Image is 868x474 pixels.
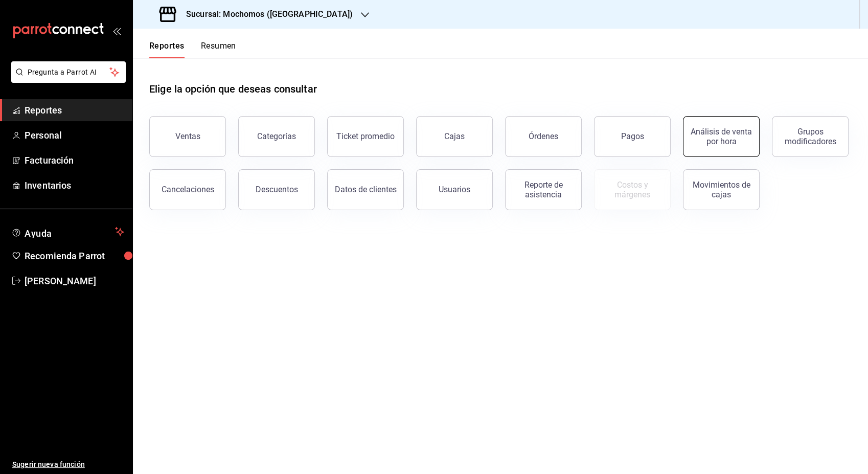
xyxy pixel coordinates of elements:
[505,116,582,157] button: Órdenes
[621,131,644,141] div: Pagos
[439,185,470,194] div: Usuarios
[12,459,124,470] span: Sugerir nueva función
[25,103,124,117] span: Reportes
[25,225,111,238] span: Ayuda
[238,169,315,210] button: Descuentos
[594,169,671,210] button: Contrata inventarios para ver este reporte
[149,116,226,157] button: Ventas
[690,127,753,146] div: Análisis de venta por hora
[444,131,465,141] div: Cajas
[256,185,298,194] div: Descuentos
[601,180,664,199] div: Costos y márgenes
[149,41,236,58] div: navigation tabs
[529,131,558,141] div: Órdenes
[512,180,575,199] div: Reporte de asistencia
[201,41,236,58] button: Resumen
[335,185,397,194] div: Datos de clientes
[683,116,760,157] button: Análisis de venta por hora
[28,67,110,78] span: Pregunta a Parrot AI
[25,274,124,288] span: [PERSON_NAME]
[336,131,395,141] div: Ticket promedio
[175,131,200,141] div: Ventas
[238,116,315,157] button: Categorías
[7,74,126,85] a: Pregunta a Parrot AI
[416,116,493,157] button: Cajas
[327,169,404,210] button: Datos de clientes
[11,61,126,83] button: Pregunta a Parrot AI
[327,116,404,157] button: Ticket promedio
[178,8,353,20] h3: Sucursal: Mochomos ([GEOGRAPHIC_DATA])
[594,116,671,157] button: Pagos
[25,178,124,192] span: Inventarios
[112,27,121,35] button: open_drawer_menu
[25,128,124,142] span: Personal
[149,169,226,210] button: Cancelaciones
[162,185,214,194] div: Cancelaciones
[690,180,753,199] div: Movimientos de cajas
[25,249,124,263] span: Recomienda Parrot
[772,116,849,157] button: Grupos modificadores
[683,169,760,210] button: Movimientos de cajas
[25,153,124,167] span: Facturación
[416,169,493,210] button: Usuarios
[505,169,582,210] button: Reporte de asistencia
[779,127,842,146] div: Grupos modificadores
[149,81,317,97] h1: Elige la opción que deseas consultar
[257,131,296,141] div: Categorías
[149,41,185,58] button: Reportes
